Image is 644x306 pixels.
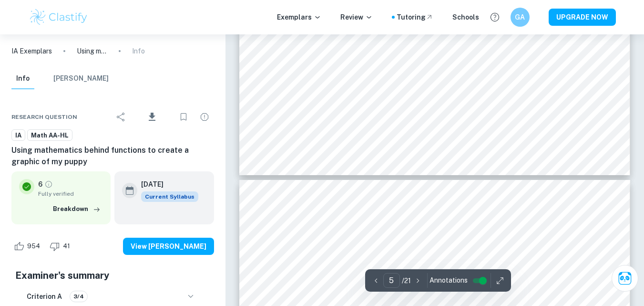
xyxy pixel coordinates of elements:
div: Dislike [47,239,75,254]
button: Help and Feedback [487,9,503,25]
p: Using mathematics behind functions to create a graphic of my puppy [77,46,107,56]
button: Info [11,68,34,89]
h6: GA [514,12,525,22]
button: Ask Clai [612,265,638,292]
div: Download [133,105,172,129]
div: This exemplar is based on the current syllabus. Feel free to refer to it for inspiration/ideas wh... [141,191,198,202]
a: Math AA-HL [27,129,72,141]
div: Like [11,239,45,254]
h5: Examiner's summary [15,268,210,283]
button: View [PERSON_NAME] [123,238,214,255]
div: Bookmark [174,107,193,127]
p: Info [132,46,145,56]
button: UPGRADE NOW [549,9,616,26]
p: / 21 [402,275,411,286]
span: Annotations [429,275,468,285]
h6: Criterion A [27,291,62,302]
p: 6 [38,179,42,190]
a: IA Exemplars [11,46,52,56]
span: Research question [11,113,77,121]
a: IA [11,129,25,141]
a: Schools [452,12,479,22]
a: Tutoring [397,12,433,22]
button: Breakdown [51,202,103,216]
span: Fully verified [38,190,103,198]
a: Grade fully verified [44,180,53,189]
p: Exemplars [277,12,321,22]
span: Current Syllabus [141,191,198,202]
button: [PERSON_NAME] [53,68,109,89]
span: 3/4 [70,292,87,301]
div: Share [112,107,131,127]
h6: Using mathematics behind functions to create a graphic of my puppy [11,145,214,168]
img: Clastify logo [29,8,89,27]
div: Report issue [195,107,214,127]
h6: [DATE] [141,179,191,190]
span: 41 [58,242,75,251]
button: GA [511,8,530,27]
span: Math AA-HL [28,131,72,140]
p: Review [340,12,373,22]
span: 954 [22,242,45,251]
span: IA [12,131,25,140]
